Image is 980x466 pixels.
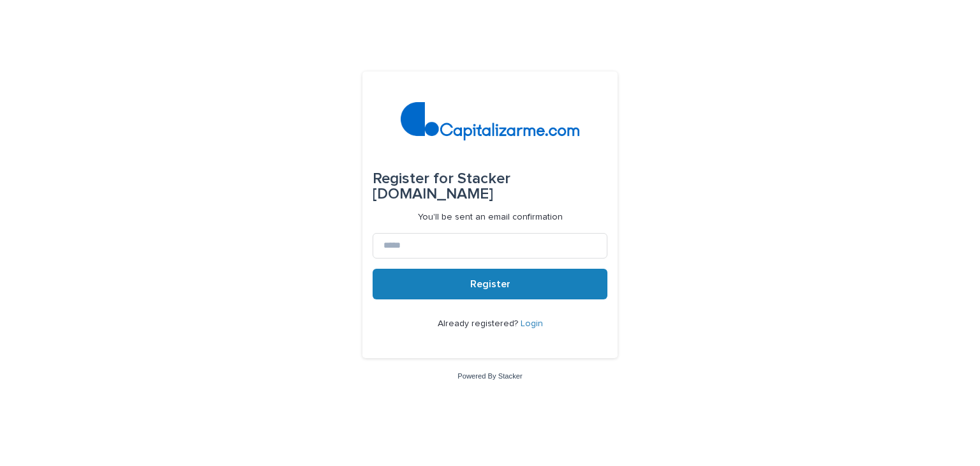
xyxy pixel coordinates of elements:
span: Register for [373,171,454,186]
img: 4arMvv9wSvmHTHbXwTim [401,102,580,140]
a: Powered By Stacker [457,372,522,380]
span: Register [470,279,510,289]
p: You'll be sent an email confirmation [418,212,563,223]
div: Stacker [DOMAIN_NAME] [373,161,607,212]
a: Login [521,319,543,328]
span: Already registered? [438,319,521,328]
button: Register [373,269,607,299]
